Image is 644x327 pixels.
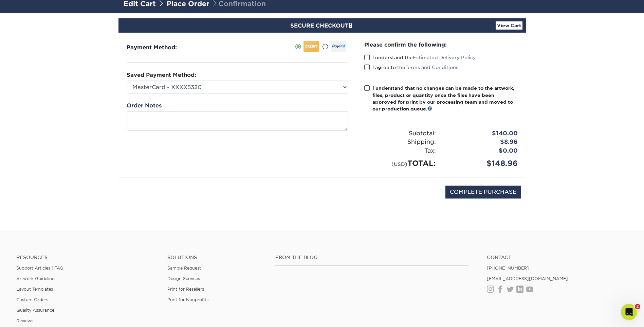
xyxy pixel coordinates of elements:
a: Design Services [167,276,200,281]
a: Support Articles | FAQ [16,265,63,271]
a: View Cart [496,21,522,30]
a: Contact [487,255,628,260]
a: Print for Nonprofits [167,297,208,302]
a: Artwork Guidelines [16,276,56,281]
input: COMPLETE PURCHASE [445,186,521,199]
div: Please confirm the following: [364,41,518,49]
div: $0.00 [441,147,523,155]
a: Terms and Conditions [405,65,458,70]
div: Subtotal: [359,129,441,138]
a: Custom Orders [16,297,48,302]
div: $8.96 [441,138,523,147]
div: I understand that no changes can be made to the artwork, files, product or quantity once the file... [372,85,518,113]
a: [EMAIL_ADDRESS][DOMAIN_NAME] [487,276,568,281]
img: DigiCert Secured Site Seal [124,186,158,206]
h4: Resources [16,255,157,260]
div: $148.96 [441,158,523,169]
span: 2 [635,304,640,309]
label: I understand the [364,54,476,61]
h4: From the Blog [275,255,468,260]
div: Shipping: [359,138,441,147]
label: Order Notes [127,102,162,110]
div: Tax: [359,147,441,155]
span: SECURE CHECKOUT [290,22,354,29]
a: Print for Resellers [167,287,204,292]
a: [PHONE_NUMBER] [487,265,529,271]
iframe: Google Customer Reviews [2,306,58,325]
div: $140.00 [441,129,523,138]
div: TOTAL: [359,158,441,169]
h3: Payment Method: [127,44,194,51]
iframe: Intercom live chat [621,304,637,320]
a: Layout Templates [16,287,53,292]
small: (USD) [391,161,407,167]
h4: Solutions [167,255,265,260]
a: Sample Request [167,265,201,271]
label: Saved Payment Method: [127,71,196,79]
a: Estimated Delivery Policy [413,55,476,60]
label: I agree to the [364,64,458,71]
